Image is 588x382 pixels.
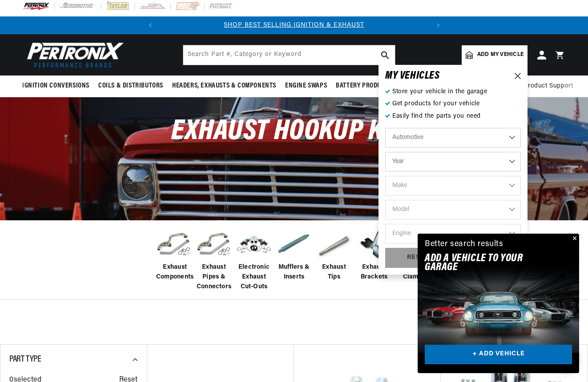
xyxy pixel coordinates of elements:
a: Exhaust Brackets Exhaust Brackets [356,227,392,283]
span: Exhaust Hookup Kits [171,117,417,146]
summary: Coils & Distributors [94,76,168,96]
span: Engine Swaps [285,81,327,91]
button: Translation missing: en.sections.announcements.next_announcement [429,16,447,34]
p: Easily find the parts you need [385,111,521,121]
a: Exhaust Tips Exhaust Tips [316,227,352,283]
input: Search Part #, Category or Keyword [183,45,395,65]
img: Exhaust Pipes & Connectors [196,227,232,263]
img: Exhaust Components [156,227,192,263]
a: Electronic Exhaust Cut-Outs Electronic Exhaust Cut-Outs [236,227,272,292]
span: Coils & Distributors [98,81,163,91]
a: + ADD VEHICLE [425,345,572,365]
a: Exhaust Pipes & Connectors Exhaust Pipes & Connectors [196,227,232,292]
span: Exhaust Pipes & Connectors [196,263,232,292]
a: Mufflers & Inserts Mufflers & Inserts [276,227,312,283]
button: search button [375,45,395,65]
summary: Battery Products [331,76,396,96]
img: Exhaust Brackets [356,227,392,263]
img: Exhaust Tips [316,227,352,263]
select: Engine [385,224,521,243]
h6: MY VEHICLE S [385,72,440,80]
img: Electronic Exhaust Cut-Outs [236,227,272,263]
p: Store your vehicle in the garage [385,87,521,97]
select: Model [385,200,521,219]
h2: Add A VEHICLE to your garage [425,254,550,272]
a: SHOP BEST SELLING IGNITION & EXHAUST [224,22,364,28]
img: Mufflers & Inserts [276,227,312,263]
span: Add my vehicle [477,51,524,59]
p: Get products for your vehicle [385,99,521,109]
summary: Product Support [524,76,577,97]
span: Headers, Exhausts & Components [172,81,276,91]
span: Exhaust Brackets [356,263,392,283]
div: Better search results [425,238,503,251]
div: 1 of 2 [159,20,429,30]
select: Year [385,152,521,171]
span: Exhaust Components [156,263,193,283]
a: Exhaust Components Exhaust Components [156,227,192,283]
summary: Ignition Conversions [22,76,94,96]
div: Announcement [159,20,429,30]
span: Electronic Exhaust Cut-Outs [236,263,272,292]
span: Product Support [524,81,573,91]
select: Make [385,176,521,195]
a: Add my vehicle [462,45,528,65]
summary: Headers, Exhausts & Components [168,76,281,96]
span: Exhaust Tips [316,263,352,283]
img: Pertronix [22,40,125,70]
span: Battery Products [336,81,392,91]
button: Close [568,234,579,244]
span: Ignition Conversions [22,81,89,91]
summary: Engine Swaps [281,76,331,96]
div: RESET [385,248,451,268]
select: Ride Type [385,128,521,147]
span: Mufflers & Inserts [276,263,312,283]
button: Translation missing: en.sections.announcements.previous_announcement [141,16,159,34]
span: Part Type [9,355,41,364]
